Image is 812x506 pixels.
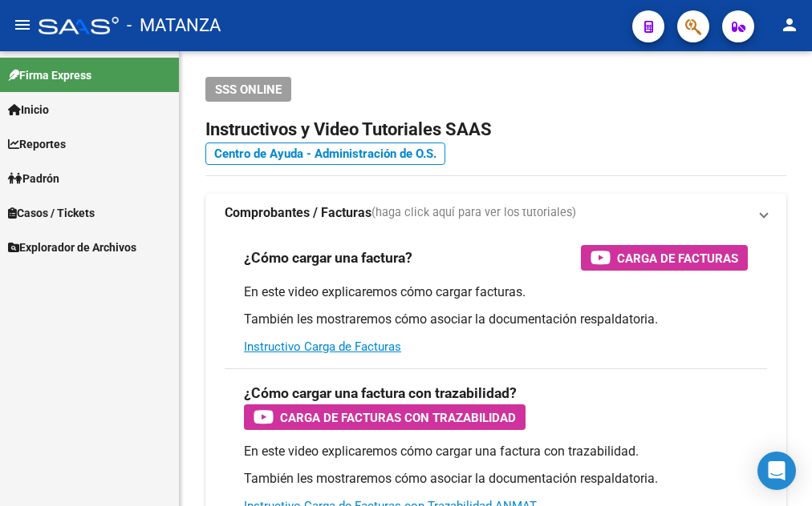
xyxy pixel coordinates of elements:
span: Reportes [8,135,66,153]
mat-icon: person [780,15,799,34]
p: En este video explicaremos cómo cargar facturas. [244,283,748,301]
button: Carga de Facturas [581,245,748,271]
p: En este video explicaremos cómo cargar una factura con trazabilidad. [244,443,748,460]
span: Inicio [8,101,49,118]
span: Carga de Facturas con Trazabilidad [280,408,516,428]
span: Casos / Tickets [8,204,95,222]
h3: ¿Cómo cargar una factura? [244,247,412,269]
h3: ¿Cómo cargar una factura con trazabilidad? [244,382,517,404]
div: Open Intercom Messenger [757,452,796,490]
p: También les mostraremos cómo asociar la documentación respaldatoria. [244,470,748,488]
span: - MATANZA [127,8,221,43]
button: Carga de Facturas con Trazabilidad [244,404,526,430]
span: Padrón [8,170,59,187]
mat-expansion-panel-header: Comprobantes / Facturas(haga click aquí para ver los tutoriales) [205,194,786,232]
h2: Instructivos y Video Tutoriales SAAS [205,114,786,145]
a: Centro de Ayuda - Administración de O.S. [205,143,445,165]
button: SSS ONLINE [205,77,291,102]
span: Firma Express [8,66,91,84]
span: SSS ONLINE [215,82,282,97]
span: Carga de Facturas [617,248,738,268]
strong: Comprobantes / Facturas [225,204,371,222]
mat-icon: menu [13,15,32,34]
span: Explorador de Archivos [8,239,136,256]
p: También les mostraremos cómo asociar la documentación respaldatoria. [244,311,748,328]
a: Instructivo Carga de Facturas [244,339,401,354]
span: (haga click aquí para ver los tutoriales) [371,204,576,222]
